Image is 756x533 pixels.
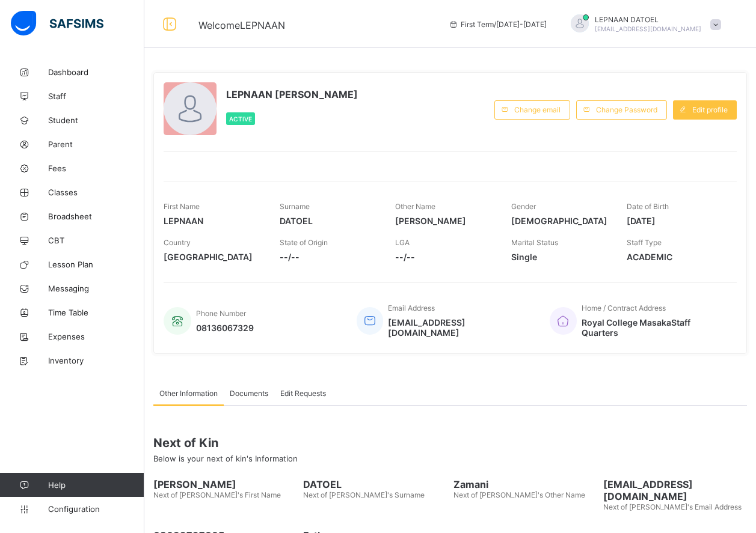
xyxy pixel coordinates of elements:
span: Next of [PERSON_NAME]'s Email Address [603,502,742,511]
img: safsims [11,11,103,36]
span: Time Table [48,308,144,317]
span: Other Name [395,202,435,211]
span: [GEOGRAPHIC_DATA] [164,252,262,262]
span: Below is your next of kin's Information [153,454,298,463]
span: Country [164,238,191,247]
span: Gender [511,202,536,211]
span: Active [229,115,252,123]
span: Marital Status [511,238,558,247]
span: Parent [48,139,144,149]
span: First Name [164,202,200,211]
span: Next of [PERSON_NAME]'s Surname [303,490,425,499]
span: Royal College MasakaStaff Quarters [582,317,725,338]
span: Dashboard [48,67,144,77]
span: Documents [230,389,268,398]
span: Help [48,480,144,490]
span: Phone Number [196,309,246,318]
span: Classes [48,187,144,197]
span: DATOEL [280,216,378,226]
span: LEPNAAN [PERSON_NAME] [226,88,358,100]
span: [DEMOGRAPHIC_DATA] [511,216,609,226]
span: Staff Type [627,238,662,247]
span: Edit profile [692,105,728,114]
span: LGA [395,238,410,247]
span: Fees [48,163,144,173]
span: Next of [PERSON_NAME]'s Other Name [453,490,585,499]
span: LEPNAAN DATOEL [595,15,701,24]
span: Expenses [48,332,144,341]
span: Inventory [48,356,144,365]
span: Welcome LEPNAAN [198,19,285,31]
span: Home / Contract Address [582,303,666,312]
span: Next of Kin [153,436,747,450]
span: [DATE] [627,216,725,226]
span: [PERSON_NAME] [153,478,297,490]
span: State of Origin [280,238,328,247]
span: Zamani [453,478,597,490]
span: LEPNAAN [164,216,262,226]
span: Edit Requests [280,389,326,398]
span: Email Address [388,303,435,312]
span: Lesson Plan [48,260,144,269]
span: Configuration [48,504,144,514]
span: Change email [514,105,561,114]
span: ACADEMIC [627,252,725,262]
span: Date of Birth [627,202,669,211]
span: Next of [PERSON_NAME]'s First Name [153,490,281,499]
span: [EMAIL_ADDRESS][DOMAIN_NAME] [388,317,532,338]
span: --/-- [280,252,378,262]
span: Messaging [48,284,144,293]
span: [EMAIL_ADDRESS][DOMAIN_NAME] [603,478,747,502]
span: Student [48,115,144,125]
span: Single [511,252,609,262]
span: Change Password [596,105,657,114]
span: Staff [48,91,144,101]
div: LEPNAANDATOEL [559,14,727,34]
span: CBT [48,236,144,245]
span: DATOEL [303,478,447,490]
span: [EMAIL_ADDRESS][DOMAIN_NAME] [595,25,701,32]
span: Broadsheet [48,212,144,221]
span: [PERSON_NAME] [395,216,493,226]
span: session/term information [449,20,547,29]
span: 08136067329 [196,323,254,333]
span: Other Information [159,389,218,398]
span: Surname [280,202,310,211]
span: --/-- [395,252,493,262]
